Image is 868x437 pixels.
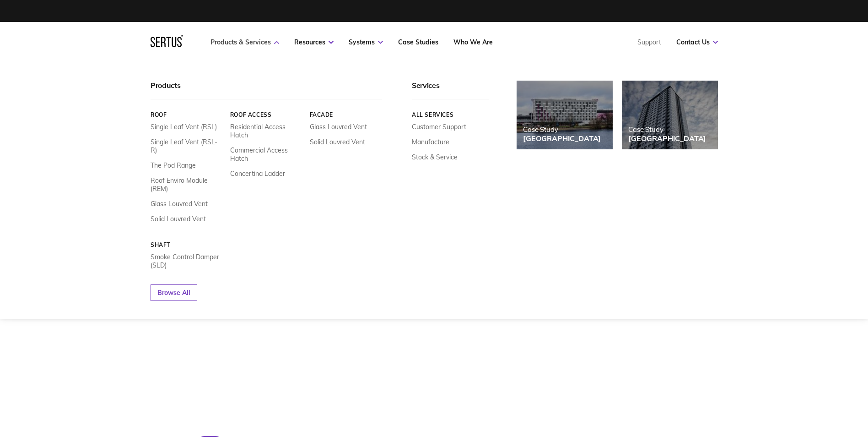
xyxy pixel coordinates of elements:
a: Glass Louvred Vent [151,200,208,208]
a: Single Leaf Vent (RSL) [151,123,217,131]
a: Roof [151,111,223,118]
a: The Pod Range [151,161,196,169]
a: Residential Access Hatch [230,123,302,139]
a: Roof Access [230,111,302,118]
div: [GEOGRAPHIC_DATA] [523,134,601,143]
a: Who We Are [453,38,493,46]
div: Services [412,81,489,99]
iframe: Chat Widget [703,331,868,437]
a: Customer Support [412,123,466,131]
a: Shaft [151,241,223,248]
a: Support [637,38,661,46]
div: Case Study [628,125,706,134]
a: Case Study[GEOGRAPHIC_DATA] [517,81,613,149]
a: Systems [349,38,383,46]
a: Solid Louvred Vent [151,215,206,223]
a: Products & Services [210,38,279,46]
a: Case Studies [398,38,438,46]
a: Manufacture [412,138,449,146]
div: [GEOGRAPHIC_DATA] [628,134,706,143]
a: Single Leaf Vent (RSL-R) [151,138,223,154]
a: Case Study[GEOGRAPHIC_DATA] [622,81,718,149]
a: Facade [309,111,382,118]
a: Solid Louvred Vent [309,138,365,146]
a: All services [412,111,489,118]
a: Commercial Access Hatch [230,146,302,163]
div: Case Study [523,125,601,134]
a: Glass Louvred Vent [309,123,367,131]
a: Resources [294,38,334,46]
a: Roof Enviro Module (REM) [151,176,223,193]
a: Smoke Control Damper (SLD) [151,253,223,269]
a: Stock & Service [412,153,458,161]
a: Browse All [151,284,197,301]
div: Products [151,81,382,99]
a: Concertina Ladder [230,169,285,178]
a: Contact Us [676,38,718,46]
